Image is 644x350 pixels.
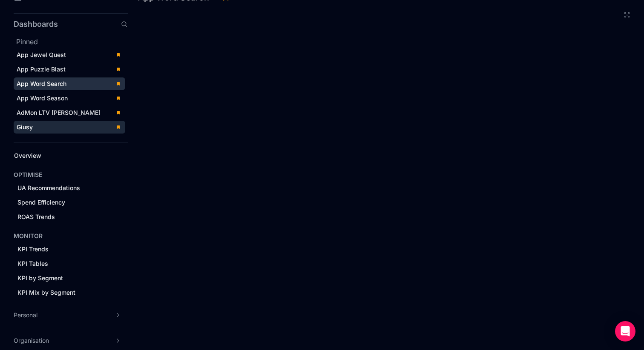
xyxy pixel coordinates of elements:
[14,257,113,270] a: KPI Tables
[14,152,41,159] span: Overview
[14,311,37,319] span: Personal
[17,213,55,220] span: ROAS Trends
[14,121,125,134] a: Giusy
[14,106,125,119] a: AdMon LTV [PERSON_NAME]
[14,243,113,256] a: KPI Trends
[14,77,125,90] a: App Word Search
[17,80,66,87] span: App Word Search
[14,182,113,194] a: UA Recommendations
[17,199,65,206] span: Spend Efficiency
[17,94,68,102] span: App Word Season
[14,48,125,61] a: App Jewel Quest
[615,321,635,341] div: Open Intercom Messenger
[14,286,113,299] a: KPI Mix by Segment
[14,63,125,76] a: App Puzzle Blast
[14,20,58,28] h2: Dashboards
[14,272,113,285] a: KPI by Segment
[17,260,48,267] span: KPI Tables
[11,149,113,162] a: Overview
[17,245,49,253] span: KPI Trends
[16,37,128,47] h2: Pinned
[14,211,113,223] a: ROAS Trends
[17,65,66,73] span: App Puzzle Blast
[17,123,33,131] span: Giusy
[624,11,630,18] button: Fullscreen
[17,51,66,58] span: App Jewel Quest
[17,109,101,116] span: AdMon LTV [PERSON_NAME]
[14,232,43,240] h4: MONITOR
[17,274,63,282] span: KPI by Segment
[14,92,125,105] a: App Word Season
[14,196,113,209] a: Spend Efficiency
[14,171,42,179] h4: OPTIMISE
[17,289,75,296] span: KPI Mix by Segment
[17,184,80,191] span: UA Recommendations
[14,336,49,345] span: Organisation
